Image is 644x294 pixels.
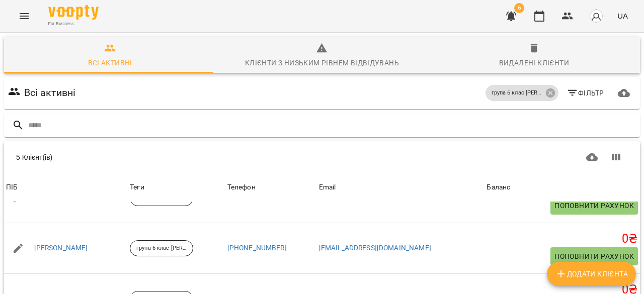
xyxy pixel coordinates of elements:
[562,84,608,102] button: Фільтр
[555,268,628,280] span: Додати клієнта
[554,200,634,212] span: Поповнити рахунок
[487,181,638,193] span: Баланс
[550,247,638,265] button: Поповнити рахунок
[499,57,569,69] div: Видалені клієнти
[245,57,399,69] div: Клієнти з низьким рівнем відвідувань
[227,181,315,193] span: Телефон
[227,181,256,193] div: Телефон
[604,145,628,169] button: Показати колонки
[6,181,126,193] span: ПІБ
[16,152,316,162] div: 5 Клієнт(ів)
[492,89,542,97] p: група 6 клас [PERSON_NAME]
[6,181,18,193] div: Sort
[613,7,632,25] button: UA
[227,244,287,252] a: [PHONE_NUMBER]
[6,181,18,193] div: ПІБ
[486,85,558,101] div: група 6 клас [PERSON_NAME]
[617,11,628,21] span: UA
[589,9,603,23] img: avatar_s.png
[319,181,336,193] div: Sort
[487,231,638,247] h5: 0 ₴
[88,57,132,69] div: Всі активні
[550,197,638,215] button: Поповнити рахунок
[547,262,636,286] button: Додати клієнта
[136,244,187,253] p: група 6 клас [PERSON_NAME]
[130,240,193,256] div: група 6 клас [PERSON_NAME]
[580,145,604,169] button: Завантажити CSV
[554,250,634,262] span: Поповнити рахунок
[130,181,223,193] div: Теги
[319,181,336,193] div: Email
[48,21,99,27] span: For Business
[48,5,99,20] img: Voopty Logo
[4,141,640,173] div: Table Toolbar
[24,85,76,101] h6: Всі активні
[319,181,483,193] span: Email
[567,87,604,99] span: Фільтр
[319,244,431,252] a: [EMAIL_ADDRESS][DOMAIN_NAME]
[514,3,524,13] span: 6
[487,181,510,193] div: Баланс
[34,243,88,253] a: [PERSON_NAME]
[487,181,510,193] div: Sort
[12,4,36,28] button: Menu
